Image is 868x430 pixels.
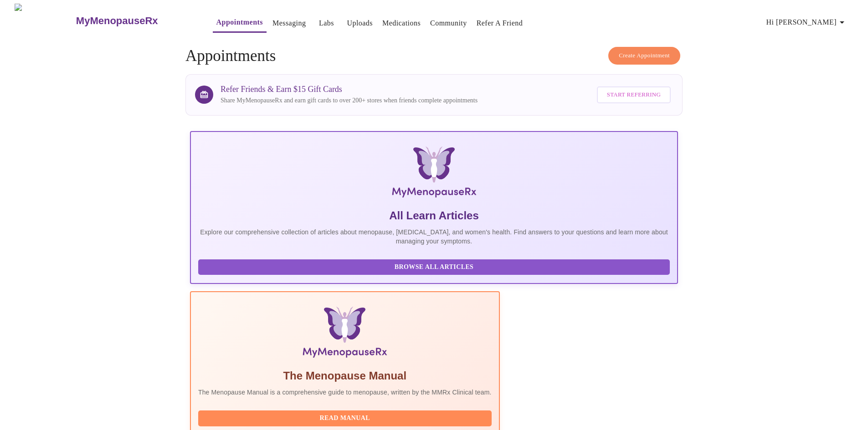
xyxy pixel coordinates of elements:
a: Refer a Friend [477,17,523,30]
button: Medications [379,14,424,32]
button: Messaging [269,14,309,32]
a: Messaging [272,17,306,30]
h4: Appointments [185,47,683,65]
button: Community [426,14,471,32]
img: Menopause Manual [245,307,445,361]
a: Medications [382,17,421,30]
button: Appointments [213,13,267,33]
a: Read Manual [198,414,494,421]
button: Browse All Articles [198,259,670,275]
button: Uploads [343,14,376,32]
button: Read Manual [198,410,492,426]
a: Start Referring [595,82,673,108]
button: Start Referring [597,86,671,103]
span: Read Manual [207,413,483,424]
a: Appointments [216,16,263,29]
button: Refer a Friend [473,14,527,32]
a: Community [430,17,467,30]
p: Share MyMenopauseRx and earn gift cards to over 200+ stores when friends complete appointments [221,96,478,105]
p: Explore our comprehensive collection of articles about menopause, [MEDICAL_DATA], and women's hea... [198,228,670,246]
img: MyMenopauseRx Logo [15,4,75,38]
p: The Menopause Manual is a comprehensive guide to menopause, written by the MMRx Clinical team. [198,388,492,397]
span: Browse All Articles [207,262,661,273]
span: Create Appointment [619,51,670,61]
button: Create Appointment [608,47,680,65]
a: Browse All Articles [198,263,672,270]
img: MyMenopauseRx Logo [272,147,596,201]
a: Uploads [347,17,373,30]
span: Hi [PERSON_NAME] [766,16,847,29]
button: Labs [312,14,341,32]
h3: Refer Friends & Earn $15 Gift Cards [221,85,478,94]
a: Labs [319,17,334,30]
h5: The Menopause Manual [198,369,492,383]
h3: MyMenopauseRx [76,15,158,27]
span: Start Referring [607,90,661,100]
button: Hi [PERSON_NAME] [763,13,851,31]
a: MyMenopauseRx [75,5,194,37]
h5: All Learn Articles [198,208,670,223]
